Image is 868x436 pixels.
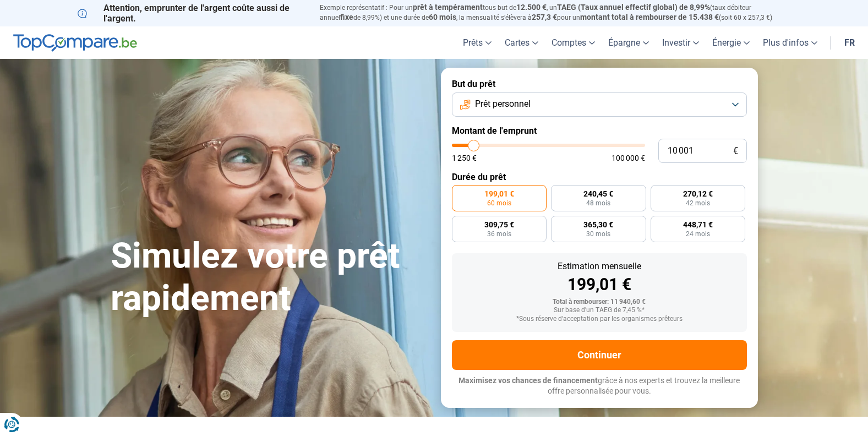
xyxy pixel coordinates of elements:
[756,26,824,59] a: Plus d'infos
[456,26,498,59] a: Prêts
[458,376,598,385] span: Maximisez vos chances de financement
[340,13,353,21] span: fixe
[487,200,511,206] span: 60 mois
[838,26,861,59] a: fr
[683,190,713,198] span: 270,12 €
[586,231,610,237] span: 30 mois
[461,315,738,323] div: *Sous réserve d'acceptation par les organismes prêteurs
[545,26,602,59] a: Comptes
[612,154,645,162] span: 100 000 €
[487,231,511,237] span: 36 mois
[452,79,747,89] label: But du prêt
[452,375,747,397] p: grâce à nos experts et trouvez la meilleure offre personnalisée pour vous.
[484,221,514,228] span: 309,75 €
[686,231,710,237] span: 24 mois
[461,307,738,314] div: Sur base d'un TAEG de 7,45 %*
[532,13,557,21] span: 257,3 €
[516,3,547,12] span: 12.500 €
[413,3,483,12] span: prêt à tempérament
[686,200,710,206] span: 42 mois
[586,200,610,206] span: 48 mois
[602,26,656,59] a: Épargne
[557,3,710,12] span: TAEG (Taux annuel effectif global) de 8,99%
[498,26,545,59] a: Cartes
[461,276,738,293] div: 199,01 €
[461,262,738,271] div: Estimation mensuelle
[475,98,531,110] span: Prêt personnel
[429,13,456,21] span: 60 mois
[452,92,747,117] button: Prêt personnel
[461,298,738,306] div: Total à rembourser: 11 940,60 €
[683,221,713,228] span: 448,71 €
[111,235,428,320] h1: Simulez votre prêt rapidement
[452,154,477,162] span: 1 250 €
[580,13,719,21] span: montant total à rembourser de 15.438 €
[452,172,747,182] label: Durée du prêt
[320,3,791,23] p: Exemple représentatif : Pour un tous but de , un (taux débiteur annuel de 8,99%) et une durée de ...
[452,126,747,136] label: Montant de l'emprunt
[706,26,756,59] a: Énergie
[583,221,613,228] span: 365,30 €
[13,34,137,52] img: TopCompare
[78,3,307,24] p: Attention, emprunter de l'argent coûte aussi de l'argent.
[656,26,706,59] a: Investir
[733,146,738,156] span: €
[484,190,514,198] span: 199,01 €
[452,340,747,370] button: Continuer
[583,190,613,198] span: 240,45 €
